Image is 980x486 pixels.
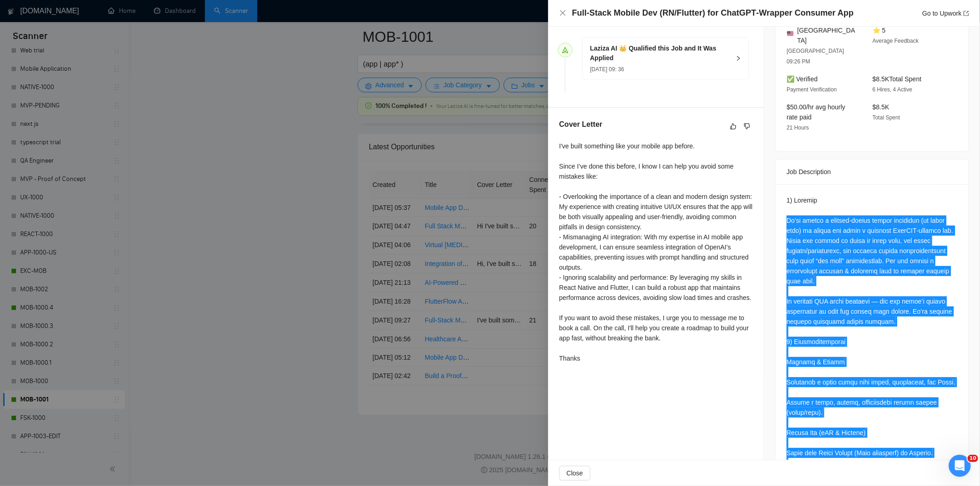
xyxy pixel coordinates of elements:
button: like [728,121,739,132]
button: Close [559,9,566,17]
span: export [963,11,969,16]
div: Job Description [787,159,957,184]
button: Close [559,466,590,480]
h5: Cover Letter [559,119,602,130]
span: $50.00/hr avg hourly rate paid [787,103,845,121]
span: send [562,47,568,53]
img: 🇺🇸 [787,30,793,37]
h5: Laziza AI 👑 Qualified this Job and It Was Applied [590,44,730,63]
span: 10 [968,455,978,462]
span: [DATE] 09: 36 [590,66,624,73]
span: 21 Hours [787,124,809,131]
span: [GEOGRAPHIC_DATA] [797,25,858,45]
span: 6 Hires, 4 Active [872,86,912,93]
span: $8.5K [872,103,889,111]
span: like [730,123,736,130]
span: ✅ Verified [787,75,818,83]
h4: Full‑Stack Mobile Dev (RN/Flutter) for ChatGPT‑Wrapper Consumer App [572,7,854,19]
span: Payment Verification [787,86,837,93]
button: dislike [742,121,753,132]
div: I've built something like your mobile app before. Since I’ve done this before, I know I can help ... [559,141,753,363]
span: Average Feedback [872,38,919,44]
span: [GEOGRAPHIC_DATA] 09:26 PM [787,48,844,65]
span: dislike [744,123,750,130]
span: $8.5K Total Spent [872,75,922,83]
span: ⭐ 5 [872,27,886,34]
span: Total Spent [872,114,900,121]
a: Go to Upworkexport [922,10,969,17]
span: Close [566,468,583,478]
span: right [736,56,741,61]
span: close [559,9,566,17]
iframe: Intercom live chat [949,455,971,477]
